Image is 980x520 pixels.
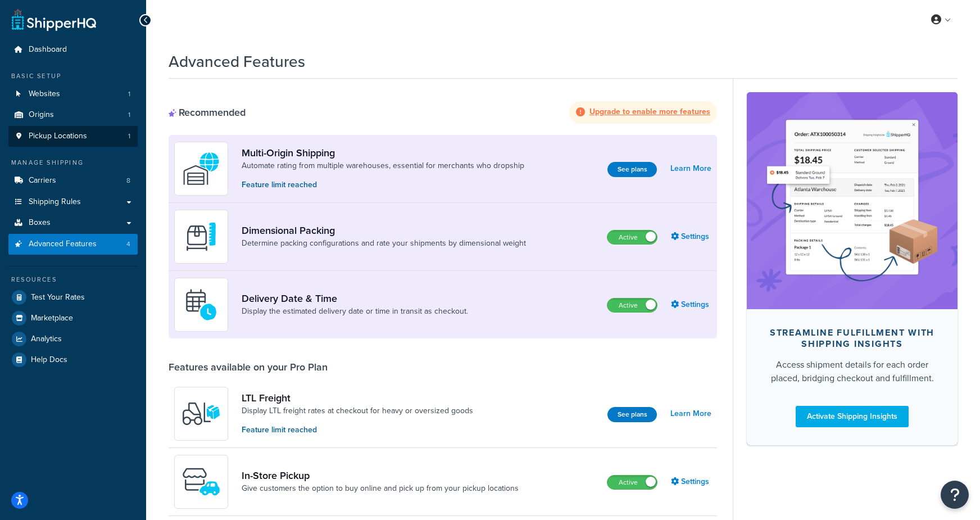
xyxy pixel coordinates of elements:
[8,275,138,284] div: Resources
[670,406,711,422] a: Learn More
[8,84,138,105] li: Websites
[29,45,67,55] span: Dashboard
[8,39,138,60] a: Dashboard
[182,217,221,256] img: DTVBYsAAAAAASUVORK5CYII=
[182,285,221,324] img: gfkeb5ejjkALwAAAABJRU5ErkJggg==
[242,292,468,305] a: Delivery Date & Time
[29,218,51,228] span: Boxes
[31,293,85,302] span: Test Your Rates
[8,170,138,191] li: Carriers
[607,162,657,177] button: See plans
[242,405,473,417] a: Display LTL freight rates at checkout for heavy or oversized goods
[182,149,221,188] img: WatD5o0RtDAAAAAElFTkSuQmCC
[242,160,524,171] a: Automate rating from multiple warehouses, essential for merchants who dropship
[671,474,711,490] a: Settings
[796,406,909,427] a: Activate Shipping Insights
[242,306,468,317] a: Display the estimated delivery date or time in transit as checkout.
[31,334,62,344] span: Analytics
[242,147,524,159] a: Multi-Origin Shipping
[670,161,711,177] a: Learn More
[242,392,473,404] a: LTL Freight
[126,239,130,249] span: 4
[169,361,328,373] div: Features available on your Pro Plan
[29,132,87,141] span: Pickup Locations
[607,299,657,312] label: Active
[8,170,138,191] a: Carriers8
[29,239,97,249] span: Advanced Features
[169,51,305,73] h1: Advanced Features
[242,424,473,436] p: Feature limit reached
[8,158,138,168] div: Manage Shipping
[764,109,941,292] img: feature-image-si-e24932ea9b9fcd0ff835db86be1ff8d589347e8876e1638d903ea230a36726be.png
[29,176,56,186] span: Carriers
[8,234,138,255] a: Advanced Features4
[8,126,138,147] a: Pickup Locations1
[242,238,526,249] a: Determine packing configurations and rate your shipments by dimensional weight
[8,105,138,125] a: Origins1
[671,297,711,313] a: Settings
[8,84,138,105] a: Websites1
[941,481,969,509] button: Open Resource Center
[31,314,73,323] span: Marketplace
[8,212,138,233] a: Boxes
[242,224,526,237] a: Dimensional Packing
[242,483,519,494] a: Give customers the option to buy online and pick up from your pickup locations
[182,462,221,501] img: wfgcfpwTIucLEAAAAASUVORK5CYII=
[8,71,138,81] div: Basic Setup
[8,287,138,308] a: Test Your Rates
[8,329,138,349] a: Analytics
[29,89,60,99] span: Websites
[126,176,130,186] span: 8
[765,358,940,385] div: Access shipment details for each order placed, bridging checkout and fulfillment.
[671,229,711,245] a: Settings
[31,355,67,365] span: Help Docs
[765,327,940,350] div: Streamline Fulfillment with Shipping Insights
[8,126,138,147] li: Pickup Locations
[242,179,524,191] p: Feature limit reached
[29,197,81,207] span: Shipping Rules
[29,110,54,120] span: Origins
[589,106,710,117] strong: Upgrade to enable more features
[128,132,130,141] span: 1
[242,469,519,482] a: In-Store Pickup
[607,407,657,422] button: See plans
[128,110,130,120] span: 1
[8,192,138,212] a: Shipping Rules
[8,308,138,328] a: Marketplace
[128,89,130,99] span: 1
[8,105,138,125] li: Origins
[8,350,138,370] a: Help Docs
[182,394,221,433] img: y79ZsPf0fXUFUhFXDzUgf+ktZg5F2+ohG75+v3d2s1D9TjoU8PiyCIluIjV41seZevKCRuEjTPPOKHJsQcmKCXGdfprl3L4q7...
[8,234,138,255] li: Advanced Features
[607,230,657,244] label: Active
[169,106,246,119] div: Recommended
[607,476,657,489] label: Active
